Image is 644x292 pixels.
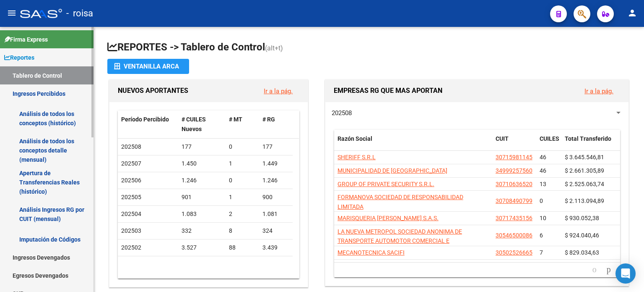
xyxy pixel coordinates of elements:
datatable-header-cell: CUILES [536,130,561,158]
mat-icon: person [627,8,637,18]
span: 202503 [121,227,141,234]
span: Firma Express [4,35,48,44]
span: $ 2.661.305,89 [565,167,604,174]
div: 177 [182,142,223,152]
span: 30715981145 [496,154,532,160]
span: MECANOTECNICA SACIFI [338,249,405,256]
div: 1.449 [262,159,289,168]
button: Ventanilla ARCA [107,59,189,74]
span: Reportes [4,53,34,62]
div: 1 [229,192,256,202]
div: 900 [262,192,289,202]
button: Ir a la pág. [257,83,299,99]
span: 202506 [121,177,141,184]
datatable-header-cell: Período Percibido [118,110,178,138]
span: 30546500086 [496,232,532,239]
datatable-header-cell: # MT [226,110,259,138]
span: 202508 [332,109,352,117]
a: go to previous page [589,265,600,274]
span: 13 [540,181,546,187]
span: 46 [540,154,546,160]
span: LA NUEVA METROPOL SOCIEDAD ANONIMA DE TRANSPORTE AUTOMOTOR COMERCIAL E [GEOGRAPHIC_DATA] [338,228,462,254]
datatable-header-cell: CUIT [492,130,536,158]
span: Total Transferido [565,135,611,142]
span: 202504 [121,210,141,217]
div: Ventanilla ARCA [114,59,182,74]
span: Período Percibido [121,116,169,123]
h1: REPORTES -> Tablero de Control [107,40,631,55]
div: 8 [229,226,256,236]
span: MARISQUERIA [PERSON_NAME] S.A.S. [338,215,439,221]
datatable-header-cell: # RG [259,110,293,138]
div: 1 [229,159,256,168]
div: 177 [262,142,289,152]
div: 901 [182,192,223,202]
span: 30708490799 [496,197,532,204]
div: 1.246 [182,176,223,185]
span: CUILES [540,135,559,142]
span: 202507 [121,160,141,167]
div: Open Intercom Messenger [615,263,636,284]
span: $ 829.034,63 [565,249,599,256]
div: 88 [229,243,256,253]
datatable-header-cell: Total Transferido [561,130,620,158]
span: $ 2.113.094,89 [565,197,604,204]
span: # CUILES Nuevos [182,116,206,132]
span: $ 3.645.546,81 [565,154,604,160]
span: 30502526665 [496,249,532,256]
div: 324 [262,226,289,236]
span: - roisa [66,4,93,23]
span: GROUP OF PRIVATE SECURITY S.R.L. [338,181,434,187]
span: 10 [540,215,546,221]
span: # MT [229,116,242,123]
datatable-header-cell: # CUILES Nuevos [178,110,226,138]
span: Razón Social [338,135,372,142]
span: 202508 [121,143,141,150]
div: 1.246 [262,176,289,185]
button: Ir a la pág. [578,83,620,99]
a: go to next page [603,265,615,274]
span: 46 [540,167,546,174]
div: 2 [229,209,256,219]
div: 0 [229,176,256,185]
span: $ 2.525.063,74 [565,181,604,187]
span: MUNICIPALIDAD DE [GEOGRAPHIC_DATA] [338,167,447,174]
div: 3.439 [262,243,289,253]
span: $ 924.040,46 [565,232,599,239]
span: NUEVOS APORTANTES [118,87,188,95]
span: 202505 [121,194,141,200]
div: 3.527 [182,243,223,253]
span: CUIT [496,135,509,142]
mat-icon: menu [7,8,17,18]
span: SHERIFF S.R.L [338,154,376,160]
div: 332 [182,226,223,236]
div: 1.081 [262,209,289,219]
div: 1.083 [182,209,223,219]
span: 0 [540,197,543,204]
span: 7 [540,249,543,256]
div: 1.450 [182,159,223,168]
span: 30717435156 [496,215,532,221]
span: # RG [262,116,275,123]
span: 202502 [121,244,141,251]
div: 0 [229,142,256,152]
span: 30710636520 [496,181,532,187]
span: FORMANOVA SOCIEDAD DE RESPONSABILIDAD LIMITADA [338,194,463,210]
a: Ir a la pág. [584,87,613,95]
span: 6 [540,232,543,239]
a: Ir a la pág. [264,87,293,95]
span: (alt+t) [265,44,283,52]
datatable-header-cell: Razón Social [334,130,492,158]
span: $ 930.052,38 [565,215,599,221]
span: EMPRESAS RG QUE MAS APORTAN [334,87,442,95]
span: 34999257560 [496,167,532,174]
